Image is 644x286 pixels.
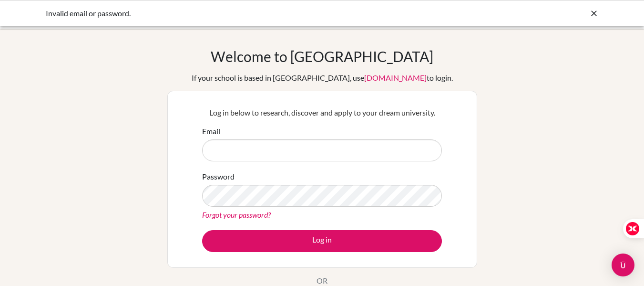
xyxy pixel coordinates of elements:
p: Log in below to research, discover and apply to your dream university. [202,107,442,118]
h1: Welcome to [GEOGRAPHIC_DATA] [211,48,433,65]
div: Open Intercom Messenger [612,254,634,276]
label: Password [202,171,235,182]
label: Email [202,126,220,137]
a: Forgot your password? [202,210,271,219]
a: [DOMAIN_NAME] [364,73,427,82]
div: Invalid email or password. [46,8,456,19]
button: Log in [202,230,442,252]
div: If your school is based in [GEOGRAPHIC_DATA], use to login. [192,72,453,84]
